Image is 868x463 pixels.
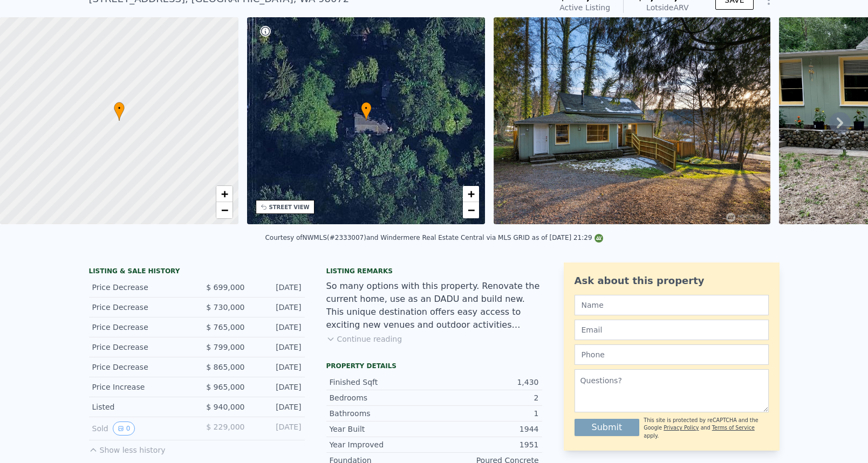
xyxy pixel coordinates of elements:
[221,187,228,201] span: +
[114,103,125,113] span: •
[361,102,372,121] div: •
[468,187,475,201] span: +
[559,3,610,12] span: Active Listing
[254,282,302,293] div: [DATE]
[92,322,188,333] div: Price Decrease
[463,202,479,218] a: Zoom out
[434,392,539,403] div: 2
[361,103,372,113] span: •
[92,302,188,313] div: Price Decrease
[468,203,475,217] span: −
[92,362,188,372] div: Price Decrease
[254,302,302,313] div: [DATE]
[92,402,188,412] div: Listed
[575,344,769,365] input: Phone
[254,322,302,333] div: [DATE]
[330,424,434,434] div: Year Built
[254,342,302,353] div: [DATE]
[221,203,228,217] span: −
[216,186,233,202] a: Zoom in
[92,421,188,436] div: Sold
[206,363,244,371] span: $ 865,000
[206,303,244,312] span: $ 730,000
[206,343,244,351] span: $ 799,000
[206,403,244,411] span: $ 940,000
[330,392,434,403] div: Bedrooms
[575,320,769,340] input: Email
[89,267,305,278] div: LISTING & SALE HISTORY
[269,203,310,211] div: STREET VIEW
[434,377,539,388] div: 1,430
[89,440,166,455] button: Show less history
[216,202,233,218] a: Zoom out
[637,2,698,13] div: Lotside ARV
[254,421,302,436] div: [DATE]
[265,234,603,241] div: Courtesy of NWMLS (#2333007) and Windermere Real Estate Central via MLS GRID as of [DATE] 21:29
[463,186,479,202] a: Zoom in
[712,425,755,431] a: Terms of Service
[254,382,302,392] div: [DATE]
[206,323,244,331] span: $ 765,000
[664,425,699,431] a: Privacy Policy
[326,267,542,275] div: Listing remarks
[92,382,188,392] div: Price Increase
[434,439,539,450] div: 1951
[575,295,769,315] input: Name
[113,421,135,436] button: View historical data
[254,402,302,412] div: [DATE]
[575,419,640,436] button: Submit
[434,408,539,419] div: 1
[330,408,434,419] div: Bathrooms
[92,342,188,353] div: Price Decrease
[206,283,244,292] span: $ 699,000
[644,417,768,440] div: This site is protected by reCAPTCHA and the Google and apply.
[575,273,769,288] div: Ask about this property
[326,334,402,344] button: Continue reading
[206,423,244,431] span: $ 229,000
[92,282,188,293] div: Price Decrease
[206,383,244,391] span: $ 965,000
[434,424,539,434] div: 1944
[594,234,603,243] img: NWMLS Logo
[494,17,770,224] img: Sale: 149604150 Parcel: 98049052
[326,362,542,370] div: Property details
[330,439,434,450] div: Year Improved
[330,377,434,388] div: Finished Sqft
[326,280,542,331] div: So many options with this property. Renovate the current home, use as an DADU and build new. This...
[114,102,125,121] div: •
[254,362,302,372] div: [DATE]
